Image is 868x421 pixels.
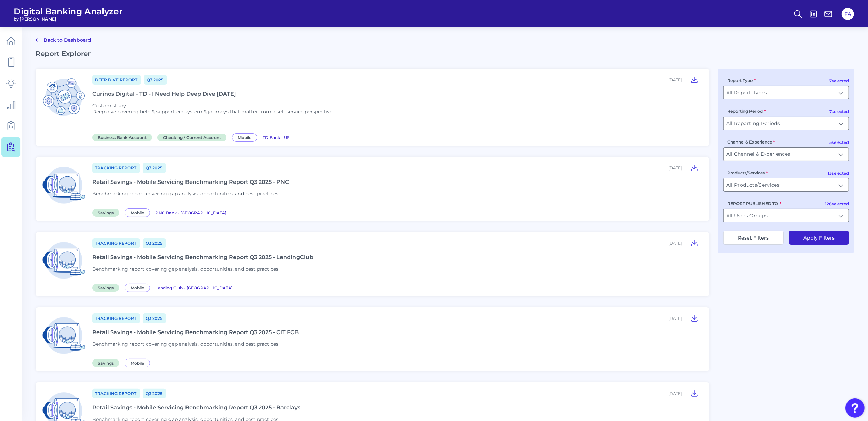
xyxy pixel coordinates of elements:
img: Savings [41,237,87,283]
span: Savings [92,284,119,292]
div: [DATE] [668,241,682,246]
h2: Report Explorer [36,50,854,58]
a: Mobile [125,209,153,216]
span: Mobile [125,208,150,217]
p: Deep dive covering help & support ecosystem & journeys that matter from a self-service perspective. [92,109,333,115]
span: Business Bank Account [92,134,152,141]
a: Tracking Report [92,163,140,173]
a: Mobile [125,284,153,291]
a: Savings [92,359,122,366]
span: Lending Club - [GEOGRAPHIC_DATA] [155,285,233,290]
a: TD Bank - US [263,134,289,140]
a: Tracking Report [92,313,140,323]
a: Checking / Current Account [157,134,229,140]
div: [DATE] [668,391,682,396]
img: Savings [41,313,87,358]
a: Savings [92,284,122,291]
a: Savings [92,209,122,216]
img: Savings [41,162,87,208]
a: Q3 2025 [143,389,166,398]
label: Report Type [727,78,756,83]
div: Retail Savings - Mobile Servicing Benchmarking Report Q3 2025 - Barclays [92,404,300,411]
span: Savings [92,209,119,217]
a: Q3 2025 [143,313,166,323]
span: Benchmarking report covering gap analysis, opportunities, and best practices [92,266,278,272]
button: Retail Savings - Mobile Servicing Benchmarking Report Q3 2025 - PNC [688,162,701,173]
label: Reporting Period [727,109,766,114]
label: REPORT PUBLISHED TO [727,201,781,206]
button: Retail Savings - Mobile Servicing Benchmarking Report Q3 2025 - LendingClub [688,237,701,248]
span: TD Bank - US [263,135,289,140]
button: FA [842,8,854,20]
span: Digital Banking Analyzer [14,6,123,16]
a: PNC Bank - [GEOGRAPHIC_DATA] [155,209,226,216]
a: Tracking Report [92,389,140,398]
span: Benchmarking report covering gap analysis, opportunities, and best practices [92,341,278,347]
a: Mobile [125,359,153,366]
a: Q3 2025 [144,75,167,85]
span: PNC Bank - [GEOGRAPHIC_DATA] [155,210,226,215]
div: [DATE] [668,77,682,82]
span: Mobile [232,133,257,142]
a: Lending Club - [GEOGRAPHIC_DATA] [155,284,233,291]
div: [DATE] [668,165,682,171]
span: Savings [92,359,119,367]
span: Mobile [125,284,150,292]
div: Retail Savings - Mobile Servicing Benchmarking Report Q3 2025 - LendingClub [92,254,313,260]
a: Q3 2025 [143,238,166,248]
a: Mobile [232,134,260,140]
button: Retail Savings - Mobile Servicing Benchmarking Report Q3 2025 - CIT FCB [688,313,701,324]
div: Retail Savings - Mobile Servicing Benchmarking Report Q3 2025 - CIT FCB [92,329,299,336]
span: Custom study [92,103,126,109]
button: Curinos Digital - TD - I Need Help Deep Dive Sept 2025 [688,74,701,85]
div: [DATE] [668,316,682,321]
button: Retail Savings - Mobile Servicing Benchmarking Report Q3 2025 - Barclays [688,388,701,399]
div: Retail Savings - Mobile Servicing Benchmarking Report Q3 2025 - PNC [92,179,289,185]
span: Checking / Current Account [157,134,226,141]
label: Channel & Experience [727,139,775,145]
span: Benchmarking report covering gap analysis, opportunities, and best practices [92,191,278,197]
span: Mobile [125,359,150,367]
a: Deep Dive Report [92,75,141,85]
a: Tracking Report [92,238,140,248]
a: Q3 2025 [143,163,166,173]
span: by [PERSON_NAME] [14,16,123,22]
img: Business Bank Account [41,74,87,120]
a: Back to Dashboard [36,36,91,44]
div: Curinos Digital - TD - I Need Help Deep Dive [DATE] [92,91,236,97]
button: Apply Filters [789,231,849,245]
button: Reset Filters [723,231,784,245]
a: Business Bank Account [92,134,155,140]
button: Open Resource Center [845,398,865,418]
label: Products/Services [727,170,768,175]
